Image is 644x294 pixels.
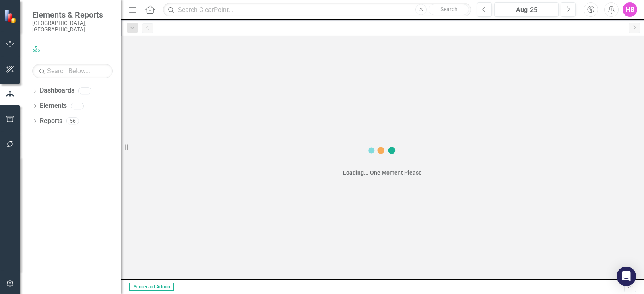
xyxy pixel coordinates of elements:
[163,3,471,17] input: Search ClearPoint...
[343,169,422,177] div: Loading... One Moment Please
[494,2,559,17] button: Aug-25
[617,267,636,286] div: Open Intercom Messenger
[440,6,458,12] span: Search
[40,117,62,126] a: Reports
[40,86,74,95] a: Dashboards
[429,4,469,15] button: Search
[32,20,113,33] small: [GEOGRAPHIC_DATA], [GEOGRAPHIC_DATA]
[32,10,113,20] span: Elements & Reports
[497,5,556,15] div: Aug-25
[32,64,113,78] input: Search Below...
[4,9,18,23] img: ClearPoint Strategy
[129,283,174,291] span: Scorecard Admin
[40,101,67,111] a: Elements
[623,2,637,17] button: HB
[66,118,79,125] div: 56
